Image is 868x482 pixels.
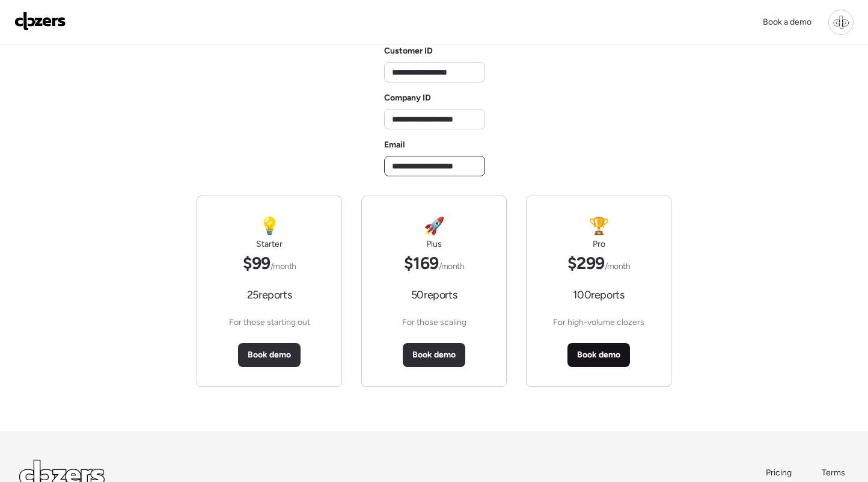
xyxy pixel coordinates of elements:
span: /month [605,261,631,271]
span: Book demo [412,349,456,361]
span: Book demo [577,349,620,361]
span: For those starting out [229,317,310,329]
span: $99 [243,253,296,273]
h2: Starter [256,238,283,250]
label: Customer ID [384,46,433,56]
h2: Plus [426,238,442,250]
span: 🏆 [588,215,609,236]
span: Terms [822,468,845,478]
span: 🚀 [424,215,444,236]
span: /month [439,261,465,271]
label: Email [384,140,405,150]
span: 25 reports [247,288,292,302]
span: Book demo [248,349,291,361]
a: Pricing [766,467,793,479]
span: 100 reports [573,288,624,302]
label: Company ID [384,93,431,103]
span: /month [270,261,296,271]
span: For those scaling [402,317,466,329]
span: Pricing [766,468,792,478]
span: $169 [404,253,464,273]
h2: Pro [593,238,605,250]
a: Terms [822,467,849,479]
span: 50 reports [411,288,457,302]
span: For high-volume clozers [553,317,644,329]
span: Book a demo [763,17,811,27]
span: 💡 [259,215,280,236]
img: Logo [14,11,66,31]
span: $299 [567,253,630,273]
